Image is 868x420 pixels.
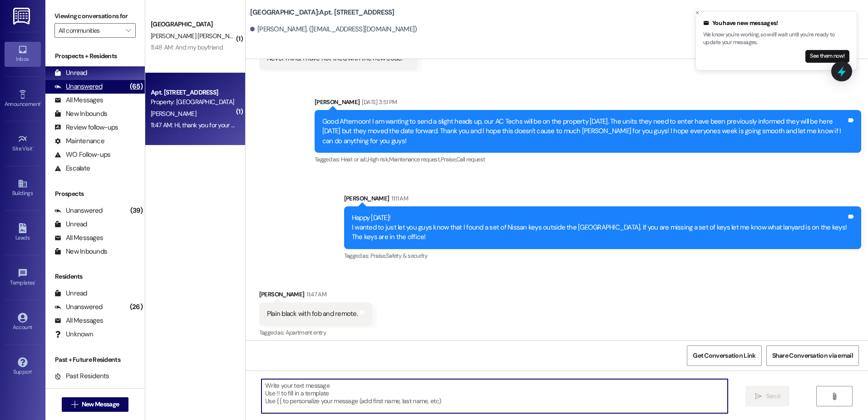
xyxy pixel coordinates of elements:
button: Close toast [693,8,702,17]
div: Happy [DATE]! I wanted to just let you guys know that I found a set of Nissan keys outside the [G... [352,213,847,242]
div: 11:48 AM: And my boyfriend [151,43,223,51]
span: Heat or a/c , [341,155,368,163]
div: Unanswered [54,82,103,91]
span: Safety & security [386,252,427,260]
div: [PERSON_NAME] [344,194,861,206]
div: Apt. [STREET_ADDRESS] [151,88,235,97]
div: [GEOGRAPHIC_DATA] [151,20,235,29]
div: Prospects + Residents [45,51,145,61]
div: Plain black with fob and remote. [267,309,358,319]
span: [PERSON_NAME] [151,110,196,118]
div: All Messages [54,316,103,325]
div: Past + Future Residents [45,355,145,365]
span: [PERSON_NAME] [PERSON_NAME] [151,32,243,40]
div: Tagged as: [344,249,861,262]
div: Good Afternoon! I am wanting to send a slight heads up, our AC Techs will be on the property [DAT... [322,117,847,146]
div: New Inbounds [54,109,107,119]
div: Residents [45,272,145,281]
div: (26) [128,300,145,314]
span: Apartment entry [286,329,326,336]
span: New Message [82,400,119,409]
button: Send [745,386,789,406]
div: (39) [128,204,145,218]
div: Escalate [54,164,90,173]
span: • [35,278,36,285]
a: Leads [5,220,41,245]
span: Call request [456,155,485,163]
a: Inbox [5,42,41,66]
a: Buildings [5,176,41,200]
div: Tagged as: [259,326,372,339]
img: ResiDesk Logo [13,8,32,25]
span: Maintenance request , [389,155,441,163]
div: 11:47 AM [304,290,326,299]
a: Account [5,310,41,335]
span: Send [766,391,780,401]
div: You have new messages! [703,19,849,28]
div: Unread [54,220,87,229]
div: Unread [54,68,87,78]
div: Property: [GEOGRAPHIC_DATA] [151,97,235,107]
div: WO Follow-ups [54,150,110,160]
div: All Messages [54,233,103,243]
span: Praise , [370,252,386,260]
div: Prospects [45,189,145,199]
div: Unanswered [54,302,103,312]
div: [PERSON_NAME] [315,97,861,110]
div: New Inbounds [54,247,107,256]
div: [DATE] 3:51 PM [360,97,397,107]
div: (65) [128,80,145,94]
i:  [126,27,131,34]
i:  [71,401,78,408]
span: • [33,144,34,150]
span: Share Conversation via email [772,351,853,360]
div: 11:47 AM: Hi, thank you for your message. Our team will get back to you soon. Our office hours ar... [151,121,658,129]
b: [GEOGRAPHIC_DATA]: Apt. [STREET_ADDRESS] [250,8,395,17]
div: Unread [54,289,87,298]
div: Review follow-ups [54,123,118,132]
label: Viewing conversations for [54,9,136,23]
div: Unanswered [54,206,103,215]
button: New Message [62,397,129,412]
a: Templates • [5,265,41,290]
div: [PERSON_NAME] [259,290,372,302]
div: Past Residents [54,371,109,381]
i:  [831,393,838,400]
i:  [755,393,762,400]
button: Get Conversation Link [687,345,761,366]
a: Site Visit • [5,131,41,156]
a: Support [5,355,41,379]
div: Unknown [54,330,93,339]
div: Maintenance [54,136,104,146]
p: We know you're working, so we'll wait until you're ready to update your messages. [703,31,849,47]
div: [PERSON_NAME]. ([EMAIL_ADDRESS][DOMAIN_NAME]) [250,25,417,34]
span: Get Conversation Link [693,351,755,360]
button: Share Conversation via email [766,345,859,366]
span: Praise , [441,155,456,163]
div: All Messages [54,95,103,105]
span: High risk , [368,155,389,163]
div: Tagged as: [315,153,861,166]
button: See them now! [805,50,849,63]
input: All communities [59,23,121,38]
span: • [40,100,42,106]
div: 11:11 AM [389,194,408,203]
